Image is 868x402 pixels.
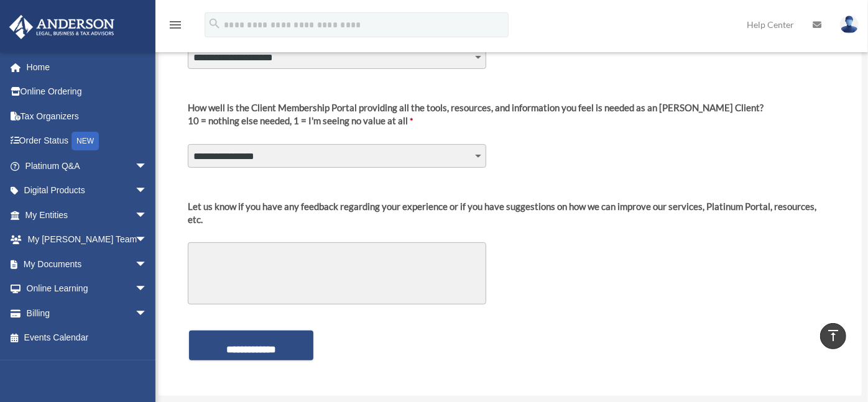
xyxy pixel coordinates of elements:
[168,22,183,32] a: menu
[135,252,160,277] span: arrow_drop_down
[135,178,160,204] span: arrow_drop_down
[826,328,841,343] i: vertical_align_top
[9,153,166,178] a: Platinum Q&Aarrow_drop_down
[9,301,166,326] a: Billingarrow_drop_down
[135,153,160,179] span: arrow_drop_down
[168,17,183,32] i: menu
[6,15,118,39] img: Anderson Advisors Platinum Portal
[840,16,859,34] img: User Pic
[9,129,166,154] a: Order StatusNEW
[135,203,160,228] span: arrow_drop_down
[9,178,166,203] a: Digital Productsarrow_drop_down
[135,301,160,326] span: arrow_drop_down
[9,252,166,276] a: My Documentsarrow_drop_down
[72,132,99,150] div: NEW
[188,101,764,114] div: How well is the Client Membership Portal providing all the tools, resources, and information you ...
[9,203,166,227] a: My Entitiesarrow_drop_down
[9,326,166,350] a: Events Calendar
[820,323,846,349] a: vertical_align_top
[188,101,764,137] label: 10 = nothing else needed, 1 = I'm seeing no value at all
[135,227,160,253] span: arrow_drop_down
[9,55,166,80] a: Home
[9,227,166,252] a: My [PERSON_NAME] Teamarrow_drop_down
[188,200,833,226] div: Let us know if you have any feedback regarding your experience or if you have suggestions on how ...
[9,104,166,129] a: Tax Organizers
[9,80,166,104] a: Online Ordering
[208,17,221,30] i: search
[9,276,166,301] a: Online Learningarrow_drop_down
[135,276,160,302] span: arrow_drop_down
